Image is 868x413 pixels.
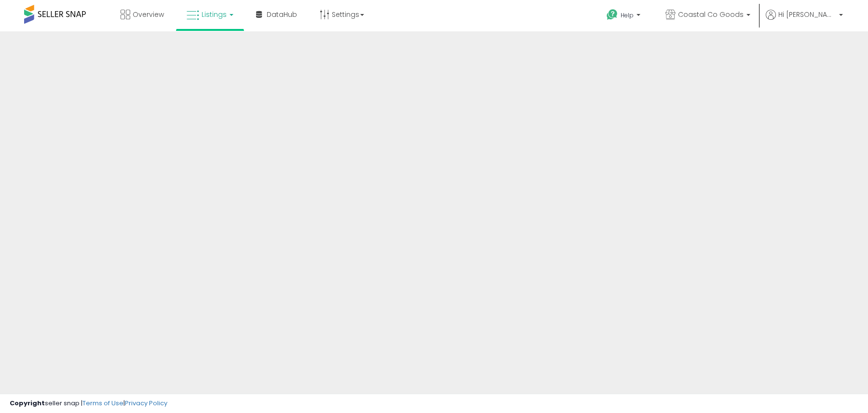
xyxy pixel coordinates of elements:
[778,10,836,19] span: Hi [PERSON_NAME]
[678,10,744,19] span: Coastal Co Goods
[133,10,164,19] span: Overview
[267,10,297,19] span: DataHub
[599,1,650,31] a: Help
[82,399,123,408] a: Terms of Use
[606,9,618,21] i: Get Help
[621,11,634,19] span: Help
[125,399,167,408] a: Privacy Policy
[10,399,45,408] strong: Copyright
[10,399,167,408] div: seller snap | |
[766,10,843,31] a: Hi [PERSON_NAME]
[202,10,227,19] span: Listings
